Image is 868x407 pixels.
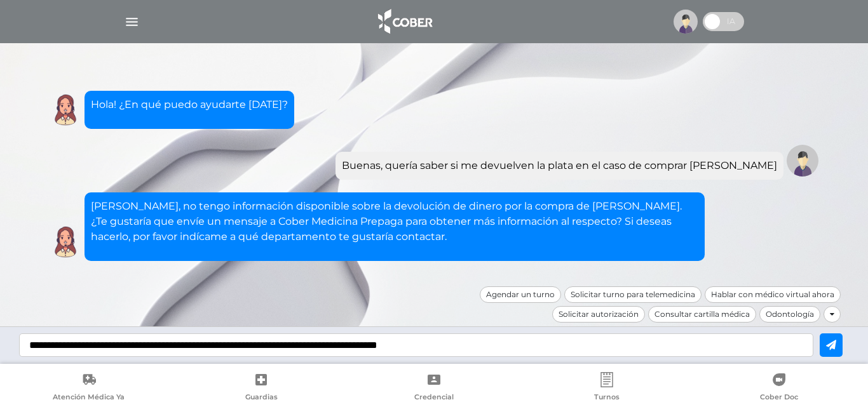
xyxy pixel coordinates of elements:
div: Agendar un turno [480,286,561,303]
span: Guardias [245,392,278,404]
div: Odontología [759,306,820,323]
span: Atención Médica Ya [53,392,125,404]
img: profile-placeholder.svg [674,10,698,34]
a: Credencial [348,372,520,404]
span: Cober Doc [760,392,798,404]
span: Turnos [594,392,620,404]
span: Credencial [414,392,454,404]
div: Solicitar turno para telemedicina [564,286,702,303]
p: Hola! ¿En qué puedo ayudarte [DATE]? [91,97,288,112]
a: Atención Médica Ya [3,372,175,404]
div: Consultar cartilla médica [648,306,756,323]
img: Tu imagen [787,145,818,177]
div: Hablar con médico virtual ahora [705,286,841,303]
div: Buenas, quería saber si me devuelven la plata en el caso de comprar [PERSON_NAME] [342,158,777,173]
img: Cober IA [50,226,81,258]
img: Cober_menu-lines-white.svg [124,14,140,30]
a: Cober Doc [693,372,865,404]
img: Cober IA [50,94,81,126]
div: Solicitar autorización [552,306,645,323]
img: logo_cober_home-white.png [371,6,438,37]
p: [PERSON_NAME], no tengo información disponible sobre la devolución de dinero por la compra de [PE... [91,199,698,244]
a: Guardias [175,372,348,404]
a: Turnos [520,372,693,404]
